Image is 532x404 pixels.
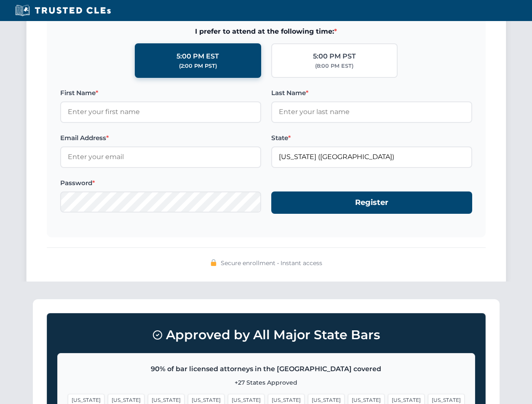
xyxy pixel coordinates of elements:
[60,26,472,37] span: I prefer to attend at the following time:
[13,4,113,17] img: Trusted CLEs
[221,258,322,268] span: Secure enrollment • Instant access
[315,62,353,70] div: (8:00 PM EST)
[271,101,472,122] input: Enter your last name
[271,146,472,167] input: Florida (FL)
[57,324,475,346] h3: Approved by All Major State Bars
[60,133,261,143] label: Email Address
[68,364,465,375] p: 90% of bar licensed attorneys in the [GEOGRAPHIC_DATA] covered
[271,133,472,143] label: State
[176,51,219,62] div: 5:00 PM EST
[271,88,472,98] label: Last Name
[60,178,261,188] label: Password
[60,88,261,98] label: First Name
[313,51,356,62] div: 5:00 PM PST
[60,101,261,122] input: Enter your first name
[179,62,217,70] div: (2:00 PM PST)
[68,378,465,387] p: +27 States Approved
[271,191,472,214] button: Register
[210,259,217,266] img: 🔒
[60,146,261,167] input: Enter your email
